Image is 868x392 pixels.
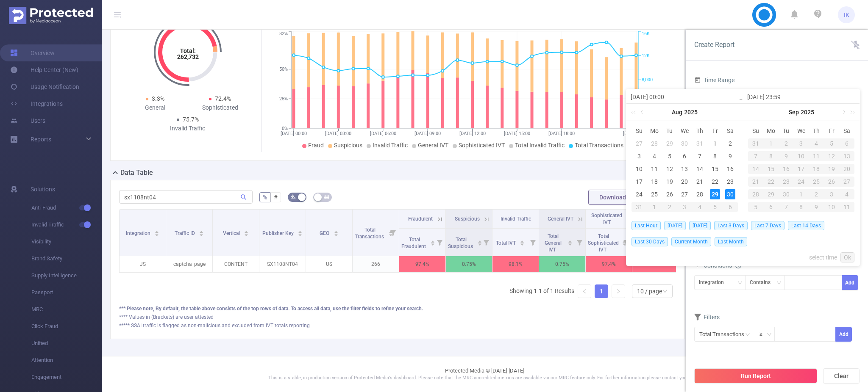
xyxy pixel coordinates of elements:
a: Users [10,112,45,129]
td: September 26, 2025 [824,175,839,188]
td: September 5, 2025 [707,201,723,213]
td: August 13, 2025 [677,163,693,175]
div: 9 [779,151,794,161]
a: 2025 [683,104,698,121]
div: 3 [824,189,839,199]
span: Passport [31,284,102,301]
td: July 29, 2025 [662,137,677,150]
div: 19 [665,177,675,187]
div: 9 [725,151,735,161]
div: 27 [839,177,854,187]
td: August 28, 2025 [692,188,707,201]
td: July 27, 2025 [632,137,647,150]
td: October 4, 2025 [839,188,854,201]
td: July 28, 2025 [647,137,662,150]
td: August 11, 2025 [647,163,662,175]
td: September 21, 2025 [748,175,763,188]
div: 11 [649,164,659,174]
div: 23 [725,177,735,187]
tspan: [DATE] 06:00 [370,131,396,136]
span: Anti-Fraud [31,199,102,216]
span: Sa [839,127,854,135]
td: September 2, 2025 [779,137,794,150]
div: 19 [824,164,839,174]
div: 31 [748,138,763,149]
span: Sophisticated IVT [459,142,505,149]
span: We [794,127,809,135]
td: October 7, 2025 [779,201,794,213]
td: September 4, 2025 [692,201,707,213]
td: September 17, 2025 [794,163,809,175]
td: August 5, 2025 [662,150,677,163]
a: Ok [840,252,854,262]
span: Sa [723,127,738,135]
td: October 5, 2025 [748,201,763,213]
div: 1 [710,138,720,149]
div: 15 [763,164,779,174]
td: September 2, 2025 [662,201,677,213]
div: 10 / page [637,285,662,298]
td: September 20, 2025 [839,163,854,175]
i: Filter menu [480,229,492,256]
li: 1 [595,284,608,298]
td: October 9, 2025 [809,201,824,213]
div: 16 [725,164,735,174]
div: 2 [779,138,794,149]
th: Thu [809,124,824,137]
tspan: 8,000 [642,77,653,83]
div: 3 [794,138,809,149]
div: 18 [809,164,824,174]
span: Total Invalid Traffic [515,142,565,149]
i: Filter menu [387,210,399,256]
tspan: 50% [279,67,288,72]
td: August 3, 2025 [632,150,647,163]
input: Start date [631,92,739,102]
td: August 8, 2025 [707,150,723,163]
i: Filter menu [434,229,445,256]
td: August 29, 2025 [707,188,723,201]
a: Next month (PageDown) [840,104,847,121]
td: September 30, 2025 [779,188,794,201]
td: October 10, 2025 [824,201,839,213]
td: September 5, 2025 [824,137,839,150]
div: 13 [839,151,854,161]
div: 11 [809,151,824,161]
th: Sat [723,124,738,137]
td: September 13, 2025 [839,150,854,163]
div: 23 [779,177,794,187]
td: August 16, 2025 [723,163,738,175]
div: 22 [763,177,779,187]
td: August 20, 2025 [677,175,693,188]
a: Help Center (New) [10,61,78,78]
span: Unified [31,335,102,352]
th: Sun [748,124,763,137]
td: September 10, 2025 [794,150,809,163]
span: Last Hour [632,221,661,230]
td: September 8, 2025 [763,150,779,163]
a: Next year (Control + right) [846,104,857,121]
td: August 15, 2025 [707,163,723,175]
div: Contains [750,276,776,290]
td: August 31, 2025 [748,137,763,150]
div: Integration [699,276,730,290]
span: Fr [824,127,839,135]
div: 29 [710,189,720,199]
div: 24 [634,189,644,199]
td: September 1, 2025 [763,137,779,150]
td: September 7, 2025 [748,150,763,163]
span: Solutions [31,181,55,198]
td: August 24, 2025 [632,188,647,201]
a: Overview [10,44,55,61]
span: [DATE] [664,221,686,230]
span: Su [632,127,647,135]
div: 30 [679,138,690,149]
td: September 4, 2025 [809,137,824,150]
div: 9 [809,202,824,212]
div: 30 [779,189,794,199]
input: Search... [119,190,253,204]
div: 31 [695,138,705,149]
div: Invalid Traffic [155,124,220,133]
input: End date [747,92,855,102]
td: October 1, 2025 [794,188,809,201]
div: 7 [695,151,705,161]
